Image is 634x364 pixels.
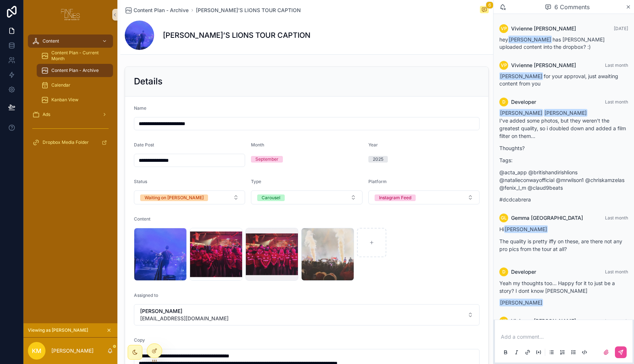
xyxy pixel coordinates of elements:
[504,225,548,233] span: [PERSON_NAME]
[511,62,576,69] span: Vivienne [PERSON_NAME]
[499,237,628,253] p: The quality is pretty iffy on these, are there not any pro pics from the tour at all?
[134,179,147,184] span: Status
[499,279,628,295] p: Yeah my thoughts too... Happy for it to just be a story? I dont know [PERSON_NAME]
[134,292,158,298] span: Assigned to
[32,346,41,355] span: KM
[605,269,628,274] span: Last month
[134,142,154,148] span: Date Post
[499,117,628,140] p: I've added some photos, but they weren't the greatest quality, so i doubled down and added a film...
[614,26,628,31] span: [DATE]
[251,142,264,148] span: Month
[28,327,88,333] span: Viewing as [PERSON_NAME]
[140,315,229,322] span: [EMAIL_ADDRESS][DOMAIN_NAME]
[37,49,113,62] a: Content Plan - Current Month
[605,318,628,324] span: Last month
[134,216,150,222] span: Content
[501,62,507,68] span: VP
[37,93,113,106] a: Kanban View
[51,97,79,103] span: Kanban View
[23,29,117,159] div: scrollable content
[28,136,113,149] a: Dropbox Media Folder
[605,62,628,68] span: Last month
[134,7,189,14] span: Content Plan - Archive
[251,179,261,184] span: Type
[499,168,628,192] p: @acta_app @britishandirishlions @natalieconwayofficial @mrwilson1 @chriskamzelas @fenix_l_m @clau...
[43,112,50,117] span: Ads
[37,79,113,92] a: Calendar
[196,7,301,14] a: [PERSON_NAME]’S LIONS TOUR CAPTION
[28,34,113,48] a: Content
[51,50,106,62] span: Content Plan - Current Month
[511,25,576,32] span: Vivienne [PERSON_NAME]
[51,68,99,73] span: Content Plan - Archive
[51,82,70,88] span: Calendar
[511,268,536,276] span: Developer
[499,144,628,152] p: Thoughts?
[486,1,493,9] span: 6
[373,156,383,163] div: 2025
[125,7,189,14] a: Content Plan - Archive
[499,156,628,164] p: Tags:
[140,307,229,315] span: [PERSON_NAME]
[145,194,204,201] div: Waiting on [PERSON_NAME]
[499,109,628,203] div: #dcdcabrera
[501,26,507,32] span: VP
[51,347,94,354] p: [PERSON_NAME]
[502,269,506,275] span: D
[368,142,378,148] span: Year
[499,36,605,50] span: hey has [PERSON_NAME] uploaded content into the dropbox? :)
[28,108,113,121] a: Ads
[544,109,587,117] span: [PERSON_NAME]
[134,304,480,325] button: Select Button
[379,194,411,201] div: Instagram Feed
[480,6,489,15] button: 6
[499,225,628,233] p: Hi
[134,105,146,111] span: Name
[134,76,163,87] h2: Details
[501,215,507,221] span: GL
[134,190,245,204] button: Select Button
[43,139,89,145] span: Dropbox Media Folder
[499,72,543,80] span: [PERSON_NAME]
[605,99,628,105] span: Last month
[163,30,310,40] h1: [PERSON_NAME]’S LIONS TOUR CAPTION
[262,194,280,201] div: Carousel
[605,215,628,221] span: Last month
[511,214,583,222] span: Gemma [GEOGRAPHIC_DATA]
[499,73,618,87] span: for your approval, just awaiting content from you
[43,38,59,44] span: Content
[511,317,576,325] span: Vivienne [PERSON_NAME]
[501,318,507,324] span: VP
[134,337,145,343] span: Copy
[368,190,480,204] button: Select Button
[511,98,536,106] span: Developer
[368,179,387,184] span: Platform
[255,156,278,163] div: September
[499,299,543,306] span: [PERSON_NAME]
[37,64,113,77] a: Content Plan - Archive
[554,3,590,11] span: 6 Comments
[502,99,506,105] span: D
[508,36,552,43] span: [PERSON_NAME]
[251,190,362,204] button: Select Button
[499,109,543,117] span: [PERSON_NAME]
[59,9,82,21] img: App logo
